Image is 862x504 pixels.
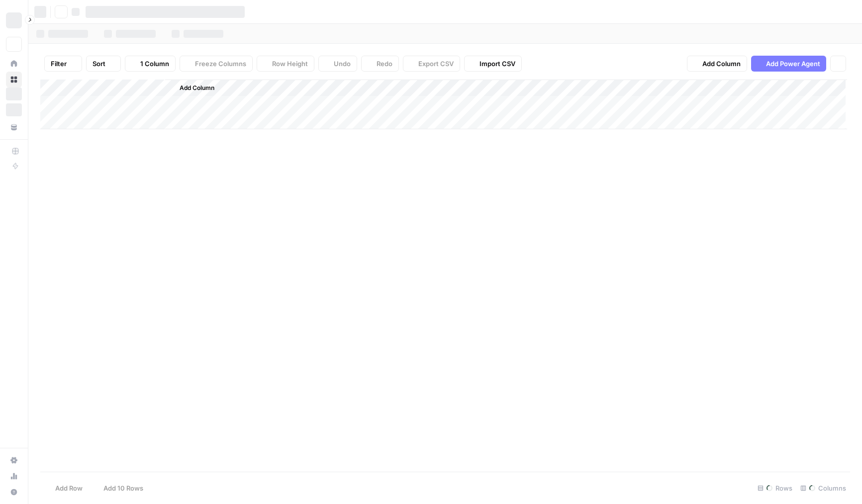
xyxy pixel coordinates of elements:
a: Your Data [6,119,22,135]
span: Sort [93,59,105,69]
span: Freeze Columns [195,59,246,69]
button: Export CSV [403,56,460,72]
button: Filter [44,56,82,72]
div: Columns [796,480,850,496]
button: Help + Support [6,484,22,500]
button: Add Power Agent [751,56,826,72]
a: Usage [6,468,22,484]
button: Add Column [687,56,747,72]
button: Freeze Columns [180,56,253,72]
span: Import CSV [479,59,515,69]
button: Undo [318,56,357,72]
a: Settings [6,452,22,468]
span: 1 Column [140,59,169,69]
span: Row Height [272,59,308,69]
span: Filter [51,59,67,69]
div: Rows [754,480,796,496]
button: Sort [86,56,121,72]
span: Undo [334,59,351,69]
button: 1 Column [125,56,176,72]
button: Import CSV [464,56,522,72]
button: Add 10 Rows [89,480,149,496]
span: Add Row [55,483,83,493]
button: Add Row [40,480,89,496]
a: Home [6,56,22,72]
button: Redo [361,56,399,72]
span: Add 10 Rows [103,483,143,493]
span: Export CSV [418,59,454,69]
a: Browse [6,72,22,87]
span: Add Column [180,84,214,92]
span: Add Power Agent [766,59,820,69]
span: Redo [377,59,392,69]
span: Add Column [702,59,741,69]
button: Row Height [257,56,314,72]
button: Add Column [167,82,218,94]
